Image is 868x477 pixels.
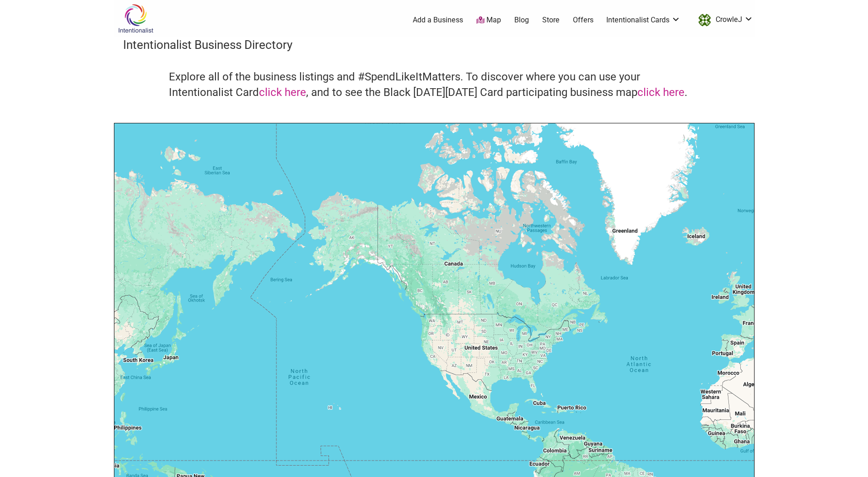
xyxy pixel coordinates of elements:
a: Intentionalist Cards [606,15,680,25]
a: Add a Business [413,15,463,25]
h4: Explore all of the business listings and #SpendLikeItMatters. To discover where you can use your ... [169,69,700,100]
a: Blog [514,15,529,25]
h3: Intentionalist Business Directory [123,37,745,53]
a: Offers [573,15,593,25]
a: click here [637,86,685,99]
a: click here [259,86,306,99]
img: Intentionalist [114,4,157,33]
a: Map [476,15,501,26]
a: CrowleJ [694,12,753,28]
a: Store [542,15,560,25]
